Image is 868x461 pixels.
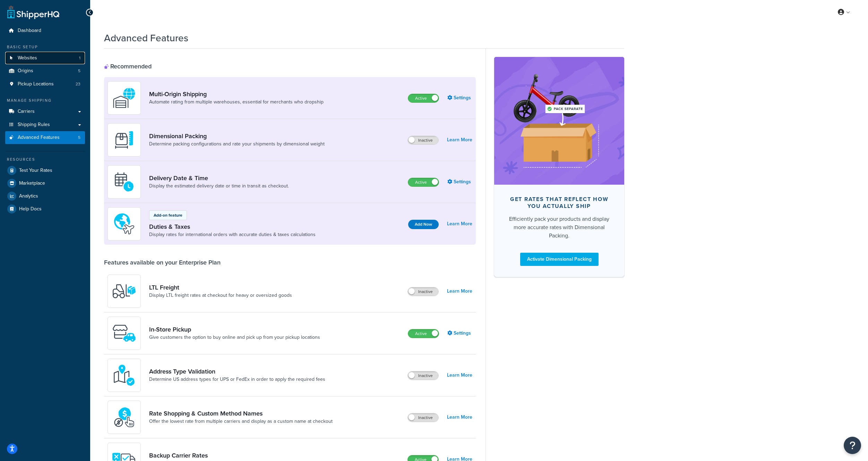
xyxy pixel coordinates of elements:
div: Resources [5,157,85,162]
li: Pickup Locations [5,78,85,91]
a: Display rates for international orders with accurate duties & taxes calculations [149,231,316,238]
button: Add Now [408,220,439,229]
a: Rate Shopping & Custom Method Names [149,410,333,417]
a: Help Docs [5,203,85,215]
a: Multi-Origin Shipping [149,90,324,98]
span: 1 [79,55,80,61]
a: Dashboard [5,24,85,37]
span: 23 [76,81,80,87]
button: Open Resource Center [844,437,861,454]
div: Efficiently pack your products and display more accurate rates with Dimensional Packing. [505,215,613,240]
span: 5 [78,135,80,141]
a: Learn More [447,219,472,229]
a: Automate rating from multiple warehouses, essential for merchants who dropship [149,99,324,106]
span: Pickup Locations [18,81,54,87]
span: Carriers [18,109,35,115]
a: Advanced Features5 [5,131,85,144]
img: y79ZsPf0fXUFUhFXDzUgf+ktZg5F2+ohG75+v3d2s1D9TjoU8PiyCIluIjV41seZevKCRuEjTPPOKHJsQcmKCXGdfprl3L4q7... [112,279,136,303]
img: DTVBYsAAAAAASUVORK5CYII= [112,128,136,152]
span: Help Docs [19,206,42,212]
label: Inactive [408,136,438,144]
label: Active [408,178,439,186]
img: icon-duo-feat-rate-shopping-ecdd8bed.png [112,405,136,429]
h1: Advanced Features [104,31,188,45]
img: feature-image-dim-d40ad3071a2b3c8e08177464837368e35600d3c5e73b18a22c1e4bb210dc32ac.png [505,67,614,174]
span: Websites [18,55,37,61]
a: Learn More [447,286,472,296]
label: Inactive [408,413,438,422]
label: Inactive [408,371,438,380]
img: kIG8fy0lQAAAABJRU5ErkJggg== [112,363,136,387]
div: Recommended [104,62,152,70]
p: Add-on feature [154,212,182,218]
div: Features available on your Enterprise Plan [104,259,221,266]
a: Websites1 [5,52,85,65]
span: Origins [18,68,33,74]
a: Pickup Locations23 [5,78,85,91]
a: Origins5 [5,65,85,77]
a: Address Type Validation [149,368,325,375]
a: Marketplace [5,177,85,190]
img: icon-duo-feat-landed-cost-7136b061.png [112,212,136,236]
a: Settings [447,177,472,187]
a: Carriers [5,105,85,118]
a: Offer the lowest rate from multiple carriers and display as a custom name at checkout [149,418,333,425]
a: Analytics [5,190,85,202]
a: Activate Dimensional Packing [520,253,599,266]
li: Origins [5,65,85,77]
a: Dimensional Packing [149,132,325,140]
a: Display the estimated delivery date or time in transit as checkout. [149,183,289,190]
span: Dashboard [18,28,41,34]
span: Analytics [19,193,38,199]
img: wfgcfpwTIucLEAAAAASUVORK5CYII= [112,321,136,345]
a: Display LTL freight rates at checkout for heavy or oversized goods [149,292,292,299]
img: WatD5o0RtDAAAAAElFTkSuQmCC [112,86,136,110]
a: Determine packing configurations and rate your shipments by dimensional weight [149,141,325,148]
a: Shipping Rules [5,118,85,131]
a: Learn More [447,135,472,145]
label: Active [408,94,439,102]
label: Inactive [408,287,438,296]
div: Manage Shipping [5,98,85,103]
a: Determine US address types for UPS or FedEx in order to apply the required fees [149,376,325,383]
a: Duties & Taxes [149,223,316,230]
span: Shipping Rules [18,122,50,128]
li: Advanced Features [5,131,85,144]
a: Delivery Date & Time [149,174,289,182]
a: Give customers the option to buy online and pick up from your pickup locations [149,334,320,341]
a: Settings [447,328,472,338]
a: Test Your Rates [5,164,85,177]
a: Backup Carrier Rates [149,452,327,459]
a: Learn More [447,412,472,422]
li: Websites [5,52,85,65]
a: Learn More [447,370,472,380]
a: Settings [447,93,472,103]
span: Test Your Rates [19,168,52,174]
a: In-Store Pickup [149,326,320,333]
span: 5 [78,68,80,74]
label: Active [408,329,439,338]
span: Advanced Features [18,135,60,141]
div: Get rates that reflect how you actually ship [505,196,613,210]
img: gfkeb5ejjkALwAAAABJRU5ErkJggg== [112,170,136,194]
div: Basic Setup [5,44,85,50]
a: LTL Freight [149,284,292,291]
span: Marketplace [19,181,45,186]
